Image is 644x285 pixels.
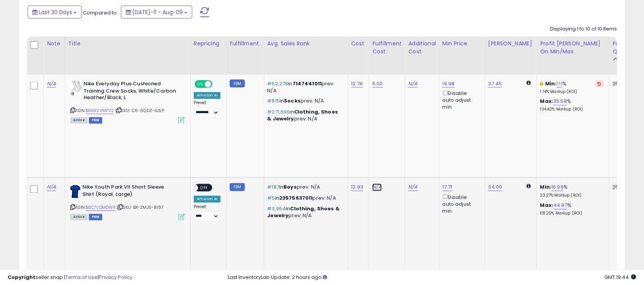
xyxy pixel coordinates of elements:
div: Displaying 1 to 10 of 10 items [551,26,617,33]
p: in prev: N/A [267,98,342,105]
b: Min: [540,184,552,191]
span: | SKU: C6-0QDZ-XJ5P [115,108,164,114]
img: 31MBgMSQ3OL._SL40_.jpg [70,184,80,199]
div: 25 [613,184,636,191]
a: 19.98 [443,80,455,88]
a: 35.58 [554,98,567,106]
small: FBM [230,80,245,88]
p: in prev: N/A [267,206,342,219]
span: 2025-09-9 19:44 GMT [605,274,636,281]
a: 12.76 [351,80,363,88]
span: Clothing, Shoes & Jewelry [267,205,340,219]
i: This overrides the store level min markup for this listing [540,81,543,86]
p: 118.25% Markup (ROI) [540,211,604,216]
p: in prev: N/A [267,195,342,202]
p: 23.27% Markup (ROI) [540,193,604,199]
p: in prev: N/A [267,184,342,191]
div: % [540,202,604,216]
div: Fulfillment Cost [372,40,402,56]
a: B0C7LQMDW4 [86,205,116,211]
span: #815 [267,98,280,105]
div: Repricing [194,40,223,48]
span: 23575637011 [279,195,313,202]
div: Min Price [443,40,482,48]
span: ON [195,81,205,88]
div: [PERSON_NAME] [488,40,534,48]
a: 5.00 [372,80,383,88]
b: Nike Everyday Plus Cushioned Training Crew Socks, White/Carbon Heather/Black, L [84,80,176,104]
a: 44.97 [554,202,568,210]
a: 12.93 [351,184,364,191]
div: ASIN: [70,184,185,219]
b: Nike Youth Park VII Short Sleeve Shirt (Royal, Large) [82,184,175,200]
a: Terms of Use [65,274,98,281]
span: #187 [267,184,280,191]
span: #62,278 [267,80,288,87]
p: in prev: N/A [267,80,342,94]
a: 16.99 [552,184,564,191]
span: Clothing, Shoes & Jewelry [267,109,338,123]
div: Amazon AI [194,92,221,99]
span: Socks [284,98,301,105]
p: in prev: N/A [267,109,342,123]
span: FBM [89,117,103,124]
span: #3,954 [267,205,286,213]
p: 104.42% Markup (ROI) [540,107,604,112]
div: Note [47,40,62,48]
span: All listings currently available for purchase on Amazon [70,214,88,221]
div: % [540,184,604,198]
a: 17.71 [443,184,452,191]
div: 25 [613,80,636,87]
div: Profit [PERSON_NAME] on Min/Max [540,40,606,56]
div: Fulfillment [230,40,261,48]
b: Max: [540,202,554,209]
i: Revert to store-level Min Markup [598,82,601,86]
button: Last 30 Days [27,6,82,19]
span: Compared to: [83,9,118,16]
a: N/A [408,80,417,88]
button: [DATE]-11 - Aug-09 [121,6,192,19]
span: | SKU: BX-2MJ5-8I97 [117,205,164,211]
div: Additional Cost [408,40,436,56]
span: OFF [198,185,210,191]
a: 1.11 [557,80,563,88]
div: Preset: [194,101,221,118]
a: Privacy Policy [99,274,132,281]
p: 1.74% Markup (ROI) [540,89,604,94]
div: Amazon AI [194,196,221,203]
span: 7147441011 [293,80,322,87]
span: All listings currently available for purchase on Amazon [70,117,88,124]
span: #271,696 [267,109,290,116]
b: Max: [540,98,554,105]
div: % [540,98,604,112]
div: % [540,80,604,94]
div: Disable auto adjust min [443,89,479,111]
div: ASIN: [70,80,185,123]
span: [DATE]-11 - Aug-09 [132,8,183,16]
div: Avg. Sales Rank [267,40,345,48]
span: #5 [267,195,275,202]
a: N/A [47,184,56,191]
i: Calculated using Dynamic Max Price. [527,80,531,85]
b: Min: [545,80,557,87]
a: N/A [372,184,382,191]
div: Cost [351,40,366,48]
a: B0CKVVMFV2 [86,108,114,114]
div: Preset: [194,205,221,222]
span: FBM [89,214,103,221]
strong: Copyright [8,274,35,281]
a: N/A [408,184,417,191]
a: 34.00 [488,184,502,191]
span: OFF [211,81,224,88]
a: N/A [47,80,56,88]
img: 31GUM69FhhL._SL40_.jpg [70,80,82,96]
div: Title [68,40,187,48]
a: 37.45 [488,80,502,88]
div: Disable auto adjust min [443,193,479,215]
span: Last 30 Days [39,8,72,16]
span: Boys [283,184,297,191]
div: Fulfillable Quantity [613,40,639,56]
small: FBM [230,183,245,191]
i: Calculated using Dynamic Max Price. [527,184,531,189]
div: seller snap | | [8,274,132,281]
